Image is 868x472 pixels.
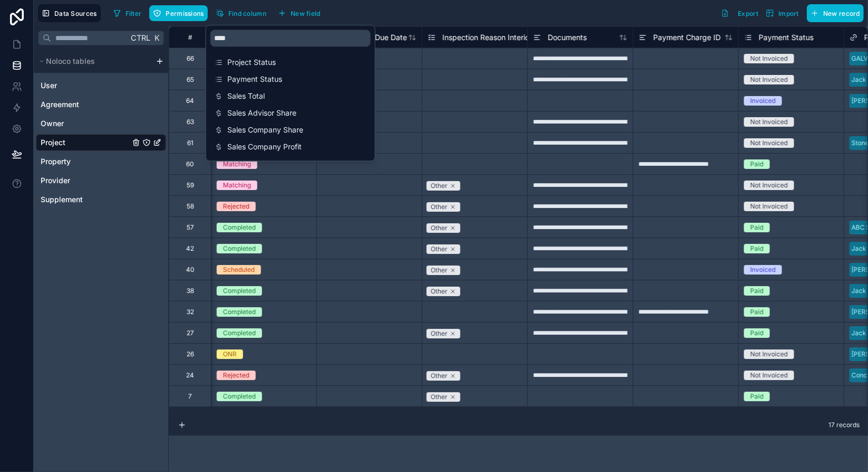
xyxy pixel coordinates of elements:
[431,287,448,296] div: Other
[187,223,194,232] div: 57
[431,244,448,254] div: Other
[548,32,587,43] span: Documents
[126,10,142,17] span: Filter
[750,54,788,63] div: Not Invoiced
[431,223,448,233] div: Other
[750,328,764,338] div: Paid
[223,350,237,359] div: ONR
[823,10,860,17] span: New record
[750,265,776,275] div: Invoiced
[431,329,448,338] div: Other
[223,159,251,169] div: Matching
[187,202,194,211] div: 58
[227,57,355,68] span: Project Status
[431,371,448,381] div: Other
[186,244,194,253] div: 42
[186,97,194,105] div: 64
[187,75,194,84] div: 65
[778,10,799,17] span: Import
[750,117,788,127] div: Not Invoiced
[187,287,194,295] div: 38
[750,75,788,84] div: Not Invoiced
[187,181,194,190] div: 59
[750,96,776,106] div: Invoiced
[750,244,764,253] div: Paid
[717,4,762,22] button: Export
[223,307,256,317] div: Completed
[228,10,266,17] span: Find column
[750,159,764,169] div: Paid
[442,32,532,43] span: Inspection Reason Interior
[206,25,375,161] div: scrollable content
[54,10,97,17] span: Data Sources
[431,266,448,275] div: Other
[750,286,764,296] div: Paid
[187,329,194,337] div: 27
[188,392,192,401] div: 7
[750,392,764,401] div: Paid
[177,33,203,41] div: #
[187,118,194,126] div: 63
[803,4,864,22] a: New record
[212,5,270,21] button: Find column
[738,10,758,17] span: Export
[186,371,194,380] div: 24
[227,108,355,118] span: Sales Advisor Share
[750,371,788,380] div: Not Invoiced
[750,138,788,148] div: Not Invoiced
[166,10,204,17] span: Permissions
[431,392,448,402] div: Other
[227,141,355,152] span: Sales Company Profit
[187,54,194,63] div: 66
[750,223,764,232] div: Paid
[759,32,814,43] span: Payment Status
[187,139,194,147] div: 61
[186,160,194,168] div: 60
[109,5,146,21] button: Filter
[431,181,448,191] div: Other
[223,371,249,380] div: Rejected
[223,265,255,275] div: Scheduled
[130,31,151,44] span: Ctrl
[187,308,194,316] div: 32
[223,181,251,190] div: Matching
[153,34,160,42] span: K
[828,421,860,429] span: 17 records
[223,328,256,338] div: Completed
[38,4,101,22] button: Data Sources
[227,74,355,84] span: Payment Status
[223,202,249,211] div: Rejected
[653,32,721,43] span: Payment Charge ID
[807,4,864,22] button: New record
[750,307,764,317] div: Paid
[227,125,355,135] span: Sales Company Share
[149,5,211,21] a: Permissions
[750,181,788,190] div: Not Invoiced
[186,266,195,274] div: 40
[431,202,448,212] div: Other
[274,5,324,21] button: New field
[223,286,256,296] div: Completed
[187,350,194,358] div: 26
[750,350,788,359] div: Not Invoiced
[149,5,207,21] button: Permissions
[750,202,788,211] div: Not Invoiced
[223,392,256,401] div: Completed
[762,4,803,22] button: Import
[223,244,256,253] div: Completed
[227,91,355,101] span: Sales Total
[291,10,321,17] span: New field
[223,223,256,232] div: Completed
